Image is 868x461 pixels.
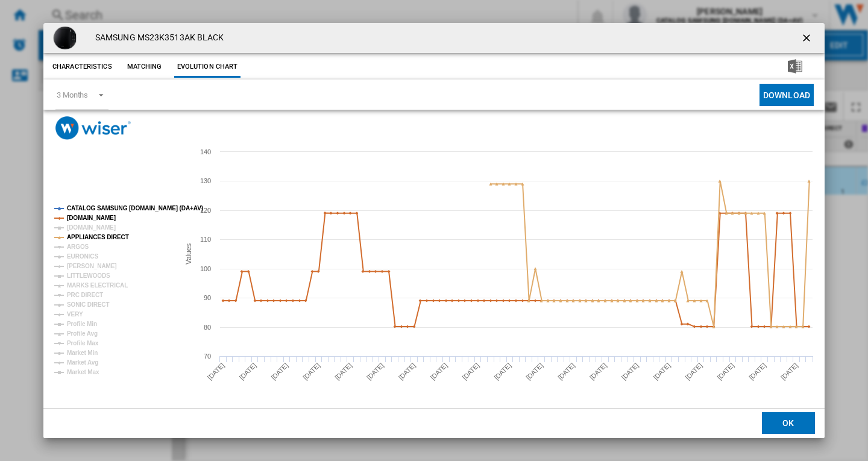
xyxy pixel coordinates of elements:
[200,207,211,214] tspan: 120
[55,116,131,140] img: logo_wiser_300x94.png
[715,362,735,381] tspan: [DATE]
[67,272,110,279] tspan: LITTLEWOODS
[43,23,825,438] md-dialog: Product popup
[301,362,321,381] tspan: [DATE]
[49,56,115,78] button: Characteristics
[200,265,211,272] tspan: 100
[762,412,815,434] button: OK
[67,224,116,231] tspan: [DOMAIN_NAME]
[200,236,211,243] tspan: 110
[204,294,211,301] tspan: 90
[333,362,353,381] tspan: [DATE]
[429,362,449,381] tspan: [DATE]
[365,362,385,381] tspan: [DATE]
[67,321,97,327] tspan: Profile Min
[588,362,608,381] tspan: [DATE]
[796,26,820,50] button: getI18NText('BUTTONS.CLOSE_DIALOG')
[556,362,576,381] tspan: [DATE]
[57,90,88,99] div: 3 Months
[759,84,814,106] button: Download
[67,359,98,366] tspan: Market Avg
[397,362,417,381] tspan: [DATE]
[747,362,767,381] tspan: [DATE]
[67,311,83,318] tspan: VERY
[67,215,116,221] tspan: [DOMAIN_NAME]
[524,362,544,381] tspan: [DATE]
[174,56,241,78] button: Evolution chart
[67,234,129,240] tspan: APPLIANCES DIRECT
[67,205,203,212] tspan: CATALOG SAMSUNG [DOMAIN_NAME] (DA+AV)
[67,301,109,308] tspan: SONIC DIRECT
[200,177,211,184] tspan: 130
[269,362,289,381] tspan: [DATE]
[67,330,98,337] tspan: Profile Avg
[118,56,171,78] button: Matching
[204,353,211,360] tspan: 70
[67,263,117,269] tspan: [PERSON_NAME]
[206,362,226,381] tspan: [DATE]
[184,243,193,265] tspan: Values
[67,350,98,356] tspan: Market Min
[204,324,211,331] tspan: 80
[788,59,802,74] img: excel-24x24.png
[652,362,672,381] tspan: [DATE]
[67,253,98,260] tspan: EURONICS
[67,369,99,375] tspan: Market Max
[53,26,77,50] img: 7647679_R_Z001A
[89,32,224,44] h4: SAMSUNG MS23K3513AK BLACK
[461,362,481,381] tspan: [DATE]
[238,362,258,381] tspan: [DATE]
[620,362,640,381] tspan: [DATE]
[200,148,211,155] tspan: 140
[67,282,128,289] tspan: MARKS ELECTRICAL
[769,56,822,78] button: Download in Excel
[779,362,799,381] tspan: [DATE]
[67,340,99,347] tspan: Profile Max
[67,292,103,298] tspan: PRC DIRECT
[492,362,512,381] tspan: [DATE]
[67,243,89,250] tspan: ARGOS
[684,362,703,381] tspan: [DATE]
[800,32,815,46] ng-md-icon: getI18NText('BUTTONS.CLOSE_DIALOG')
